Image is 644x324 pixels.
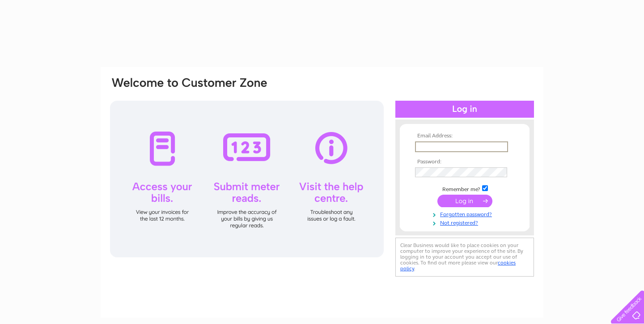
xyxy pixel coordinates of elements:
[413,159,517,165] th: Password:
[437,195,492,207] input: Submit
[415,209,517,218] a: Forgotten password?
[413,184,517,193] td: Remember me?
[415,218,517,226] a: Not registered?
[400,260,516,272] a: cookies policy
[395,238,534,277] div: Clear Business would like to place cookies on your computer to improve your experience of the sit...
[413,133,517,139] th: Email Address:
